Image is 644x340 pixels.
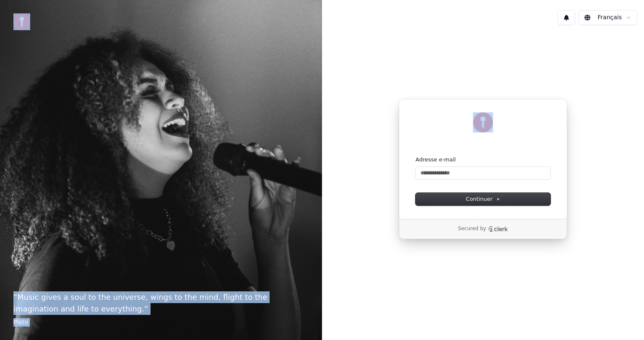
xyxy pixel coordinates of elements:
[13,318,309,327] footer: Plato
[415,156,456,164] label: Adresse e-mail
[13,291,309,315] p: “ Music gives a soul to the universe, wings to the mind, flight to the imagination and life to ev...
[473,112,493,132] img: Youka
[466,195,500,203] span: Continuer
[458,226,486,232] p: Secured by
[488,226,508,232] a: Clerk logo
[415,193,551,205] button: Continuer
[13,13,30,30] img: youka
